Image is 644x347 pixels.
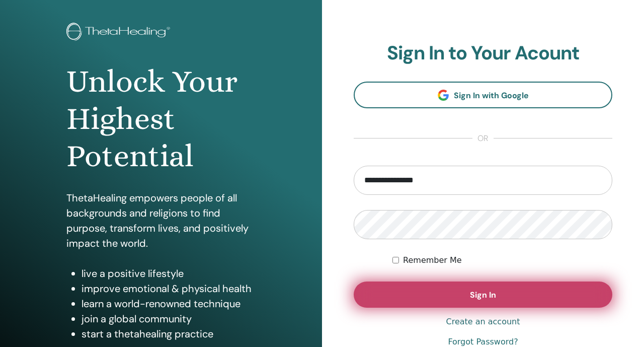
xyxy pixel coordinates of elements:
[354,82,612,108] a: Sign In with Google
[446,316,520,328] a: Create an account
[66,190,256,251] p: ThetaHealing empowers people of all backgrounds and religions to find purpose, transform lives, a...
[82,296,256,311] li: learn a world-renowned technique
[354,282,612,308] button: Sign In
[82,266,256,281] li: live a positive lifestyle
[403,254,462,266] label: Remember Me
[470,290,496,300] span: Sign In
[82,311,256,326] li: join a global community
[82,326,256,341] li: start a thetahealing practice
[354,42,612,65] h2: Sign In to Your Acount
[66,63,256,175] h1: Unlock Your Highest Potential
[472,132,494,145] span: or
[82,281,256,296] li: improve emotional & physical health
[454,90,529,101] span: Sign In with Google
[392,254,612,266] div: Keep me authenticated indefinitely or until I manually logout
